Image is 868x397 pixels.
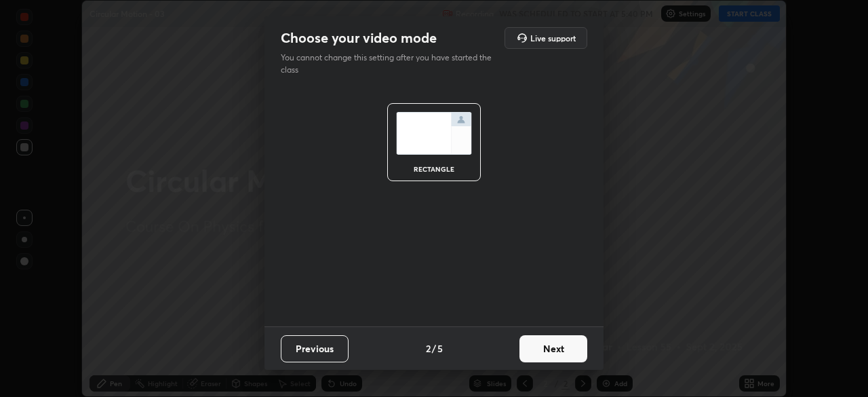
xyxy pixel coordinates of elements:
[519,335,587,362] button: Next
[530,34,576,42] h5: Live support
[396,112,472,155] img: normalScreenIcon.ae25ed63.svg
[407,166,461,172] div: rectangle
[281,29,437,47] h2: Choose your video mode
[426,341,431,356] h4: 2
[432,341,436,356] h4: /
[437,341,443,356] h4: 5
[281,52,500,76] p: You cannot change this setting after you have started the class
[281,335,349,362] button: Previous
